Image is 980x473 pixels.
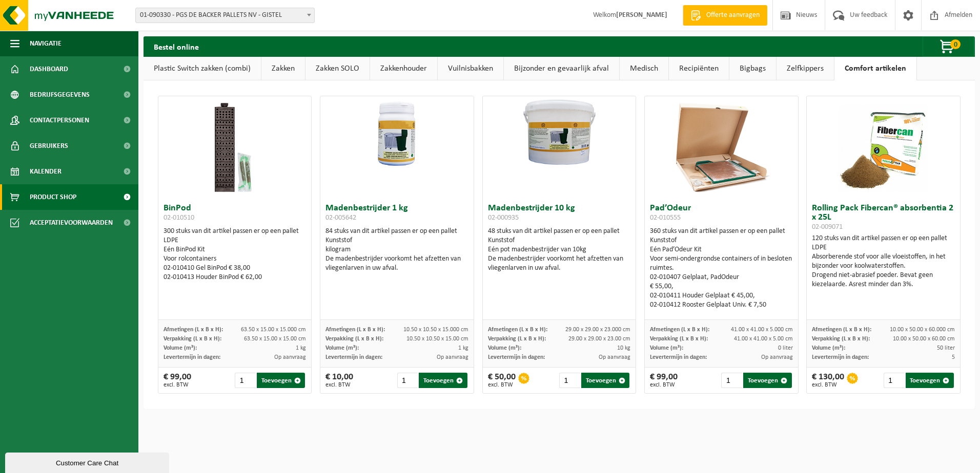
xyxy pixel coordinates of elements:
[721,373,742,388] input: 1
[296,345,306,351] span: 1 kg
[30,184,76,210] span: Product Shop
[812,336,870,342] span: Verpakking (L x B x H):
[669,57,729,80] a: Recipiënten
[704,10,762,20] span: Offerte aanvragen
[488,354,545,360] span: Levertermijn in dagen:
[812,354,869,360] span: Levertermijn in dagen:
[812,243,955,252] div: LDPE
[650,354,707,360] span: Levertermijn in dagen:
[458,345,468,351] span: 1 kg
[488,227,631,273] div: 48 stuks van dit artikel passen er op een pallet
[812,373,844,388] div: € 130,00
[488,254,631,273] div: De madenbestrijder voorkomt het afzetten van vliegenlarven in uw afval.
[952,354,955,360] span: 5
[812,234,955,289] div: 120 stuks van dit artikel passen er op een pallet
[488,336,546,342] span: Verpakking (L x B x H):
[135,8,315,23] span: 01-090330 - PGS DE BACKER PALLETS NV - GISTEL
[274,354,306,360] span: Op aanvraag
[305,57,370,80] a: Zakken SOLO
[164,227,307,282] div: 300 stuks van dit artikel passen er op een pallet
[325,236,468,245] div: Kunststof
[778,345,793,351] span: 0 liter
[30,56,68,82] span: Dashboard
[183,96,286,199] img: 02-010510
[5,450,171,473] iframe: chat widget
[650,204,793,224] h3: Pad’Odeur
[164,382,191,388] span: excl. BTW
[325,254,468,273] div: De madenbestrijder voorkomt het afzetten van vliegenlarven in uw afval.
[164,345,197,351] span: Volume (m³):
[731,327,793,333] span: 41.00 x 41.00 x 5.000 cm
[488,345,521,351] span: Volume (m³):
[950,39,961,49] span: 0
[30,159,62,184] span: Kalender
[812,345,845,351] span: Volume (m³):
[729,57,776,80] a: Bigbags
[650,214,681,222] span: 02-010555
[834,57,916,80] a: Comfort artikelen
[812,204,955,231] h3: Rolling Pack Fibercan® absorbentia 2 x 25L
[812,252,955,271] div: Absorberende stof voor alle vloeistoffen, in het bijzonder voor koolwaterstoffen.
[403,327,468,333] span: 10.50 x 10.50 x 15.000 cm
[325,204,468,224] h3: Madenbestrijder 1 kg
[812,382,844,388] span: excl. BTW
[164,254,307,282] div: Voor rolcontainers 02-010410 Gel BinPod € 38,00 02-010413 Houder BinPod € 62,00
[144,57,261,80] a: Plastic Switch zakken (combi)
[257,373,305,388] button: Toevoegen
[670,96,772,199] img: 02-010555
[164,245,307,254] div: Eén BinPod Kit
[438,57,503,80] a: Vuilnisbakken
[832,96,935,199] img: 02-009071
[483,96,636,173] img: 02-000935
[397,373,418,388] input: 1
[325,354,382,360] span: Levertermijn in dagen:
[164,214,194,222] span: 02-010510
[164,354,220,360] span: Levertermijn in dagen:
[650,227,793,310] div: 360 stuks van dit artikel passen er op een pallet
[568,336,630,342] span: 29.00 x 29.00 x 23.00 cm
[406,336,468,342] span: 10.50 x 10.50 x 15.00 cm
[761,354,793,360] span: Op aanvraag
[30,210,113,235] span: Acceptatievoorwaarden
[325,382,353,388] span: excl. BTW
[812,327,871,333] span: Afmetingen (L x B x H):
[923,36,974,57] button: 0
[812,223,843,231] span: 02-009071
[683,5,767,26] a: Offerte aanvragen
[144,36,209,56] h2: Bestel online
[370,57,437,80] a: Zakkenhouder
[617,345,630,351] span: 10 kg
[559,373,580,388] input: 1
[30,82,90,107] span: Bedrijfsgegevens
[488,373,516,388] div: € 50,00
[164,327,223,333] span: Afmetingen (L x B x H):
[325,345,359,351] span: Volume (m³):
[488,382,516,388] span: excl. BTW
[488,327,547,333] span: Afmetingen (L x B x H):
[164,373,191,388] div: € 99,00
[812,271,955,289] div: Drogend niet-abrasief poeder. Bevat geen kiezelaarde. Asrest minder dan 3%.
[777,57,834,80] a: Zelfkippers
[136,8,314,23] span: 01-090330 - PGS DE BACKER PALLETS NV - GISTEL
[893,336,955,342] span: 10.00 x 50.00 x 60.00 cm
[650,382,678,388] span: excl. BTW
[650,245,793,254] div: Eén Pad’Odeur Kit
[320,96,474,173] img: 02-005642
[325,373,353,388] div: € 10,00
[488,214,519,222] span: 02-000935
[884,373,905,388] input: 1
[743,373,791,388] button: Toevoegen
[906,373,954,388] button: Toevoegen
[890,327,955,333] span: 10.00 x 50.00 x 60.000 cm
[325,214,356,222] span: 02-005642
[581,373,629,388] button: Toevoegen
[488,245,631,254] div: Eén pot madenbestrijder van 10kg
[599,354,630,360] span: Op aanvraag
[325,245,468,254] div: kilogram
[244,336,306,342] span: 63.50 x 15.00 x 15.00 cm
[30,107,89,133] span: Contactpersonen
[164,336,221,342] span: Verpakking (L x B x H):
[504,57,619,80] a: Bijzonder en gevaarlijk afval
[325,227,468,273] div: 84 stuks van dit artikel passen er op een pallet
